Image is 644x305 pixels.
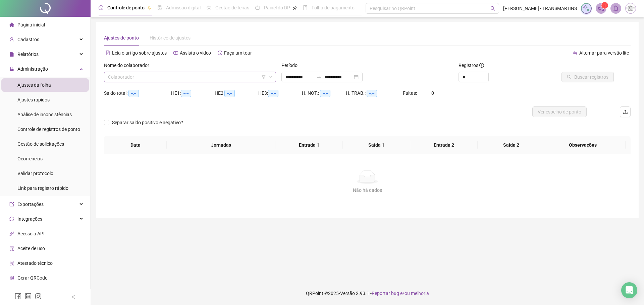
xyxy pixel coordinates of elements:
[268,75,272,79] span: down
[479,63,484,68] span: info-circle
[17,246,45,251] span: Aceite de uso
[403,90,418,96] span: Faltas:
[262,75,266,79] span: filter
[9,231,14,236] span: api
[150,35,191,41] span: Histórico de ajustes
[601,2,608,9] sup: 1
[71,295,76,299] span: left
[9,22,14,27] span: home
[302,89,346,97] div: H. NOT.:
[9,202,14,207] span: export
[17,275,47,281] span: Gerar QRCode
[293,6,297,10] span: pushpin
[207,5,211,10] span: sun
[224,90,235,97] span: --:--
[268,90,278,97] span: --:--
[579,50,629,56] span: Alternar para versão lite
[9,37,14,42] span: user-add
[224,50,252,56] span: Faça um tour
[9,261,14,265] span: solution
[623,109,628,115] span: upload
[478,136,545,154] th: Saída 2
[490,6,495,11] span: search
[340,291,355,296] span: Versão
[316,74,322,80] span: to
[104,62,154,69] label: Nome do colaborador
[258,89,302,97] div: HE 3:
[171,89,215,97] div: HE 1:
[218,51,222,55] span: history
[17,127,80,132] span: Controle de registros de ponto
[17,185,68,191] span: Link para registro rápido
[17,97,50,102] span: Ajustes rápidos
[410,136,478,154] th: Entrada 2
[17,52,39,57] span: Relatórios
[112,186,623,194] div: Não há dados
[17,112,72,117] span: Análise de inconsistências
[264,5,290,10] span: Painel do DP
[17,22,45,27] span: Página inicial
[17,82,51,88] span: Ajustes da folha
[372,291,429,296] span: Reportar bug e/ou melhoria
[343,136,410,154] th: Saída 1
[573,51,578,55] span: swap
[316,74,322,80] span: swap-right
[167,136,275,154] th: Jornadas
[104,89,171,97] div: Saldo total:
[106,51,110,55] span: file-text
[109,119,186,126] span: Separar saldo positivo e negativo?
[9,67,14,71] span: lock
[128,90,139,97] span: --:--
[604,3,606,8] span: 1
[215,89,258,97] div: HE 2:
[431,90,434,96] span: 0
[503,5,577,12] span: [PERSON_NAME] - TRANSMARTINS
[17,156,43,161] span: Ocorrências
[583,5,590,12] img: sparkle-icon.fc2bf0ac1784a2077858766a79e2daf3.svg
[312,5,355,10] span: Folha de pagamento
[626,3,636,13] img: 67331
[166,5,201,10] span: Admissão digital
[281,62,302,69] label: Período
[545,141,620,149] span: Observações
[104,35,139,41] span: Ajustes de ponto
[255,5,260,10] span: dashboard
[17,202,44,207] span: Exportações
[17,141,64,147] span: Gestão de solicitações
[173,51,178,55] span: youtube
[107,5,145,10] span: Controle de ponto
[459,62,484,69] span: Registros
[346,89,403,97] div: H. TRAB.:
[17,231,45,236] span: Acesso à API
[17,66,48,72] span: Administração
[25,293,32,300] span: linkedin
[9,276,14,280] span: qrcode
[35,293,42,300] span: instagram
[621,282,637,298] div: Open Intercom Messenger
[17,171,53,176] span: Validar protocolo
[17,37,39,42] span: Cadastros
[9,217,14,221] span: sync
[9,52,14,57] span: file
[104,136,167,154] th: Data
[532,106,587,117] button: Ver espelho de ponto
[17,260,53,266] span: Atestado técnico
[275,136,343,154] th: Entrada 1
[15,293,21,300] span: facebook
[561,72,614,82] button: Buscar registros
[180,50,211,56] span: Assista o vídeo
[112,50,167,56] span: Leia o artigo sobre ajustes
[17,216,42,222] span: Integrações
[598,5,604,11] span: notification
[147,6,151,10] span: pushpin
[99,5,103,10] span: clock-circle
[157,5,162,10] span: file-done
[181,90,191,97] span: --:--
[320,90,330,97] span: --:--
[367,90,377,97] span: --:--
[215,5,249,10] span: Gestão de férias
[9,246,14,251] span: audit
[303,5,308,10] span: book
[91,282,644,305] footer: QRPoint © 2025 - 2.93.1 -
[613,5,619,11] span: bell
